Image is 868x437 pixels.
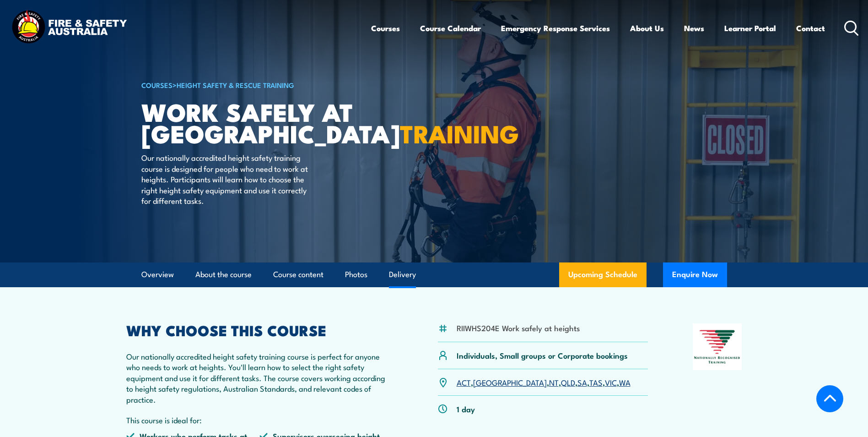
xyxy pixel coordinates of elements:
[559,262,647,287] a: Upcoming Schedule
[141,79,367,90] h6: >
[796,16,825,40] a: Contact
[589,377,603,388] a: TAS
[457,322,580,333] li: RIIWHS204E Work safely at heights
[501,16,610,40] a: Emergency Response Services
[126,415,394,425] p: This course is ideal for:
[126,351,394,404] p: Our nationally accredited height safety training course is perfect for anyone who needs to work a...
[195,262,252,287] a: About the course
[420,16,481,40] a: Course Calendar
[457,404,475,414] p: 1 day
[141,262,174,287] a: Overview
[561,377,575,388] a: QLD
[457,377,471,388] a: ACT
[400,114,519,152] strong: TRAINING
[663,262,727,287] button: Enquire Now
[457,377,631,388] p: , , , , , , ,
[273,262,323,287] a: Course content
[693,323,742,370] img: Nationally Recognised Training logo.
[630,16,664,40] a: About Us
[345,262,367,287] a: Photos
[684,16,704,40] a: News
[389,262,416,287] a: Delivery
[126,323,394,336] h2: WHY CHOOSE THIS COURSE
[605,377,617,388] a: VIC
[619,377,631,388] a: WA
[549,377,559,388] a: NT
[577,377,587,388] a: SA
[141,80,173,90] a: COURSES
[371,16,400,40] a: Courses
[724,16,776,40] a: Learner Portal
[457,350,628,361] p: Individuals, Small groups or Corporate bookings
[177,80,294,90] a: Height Safety & Rescue Training
[141,101,367,143] h1: Work Safely at [GEOGRAPHIC_DATA]
[141,152,308,206] p: Our nationally accredited height safety training course is designed for people who need to work a...
[473,377,547,388] a: [GEOGRAPHIC_DATA]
